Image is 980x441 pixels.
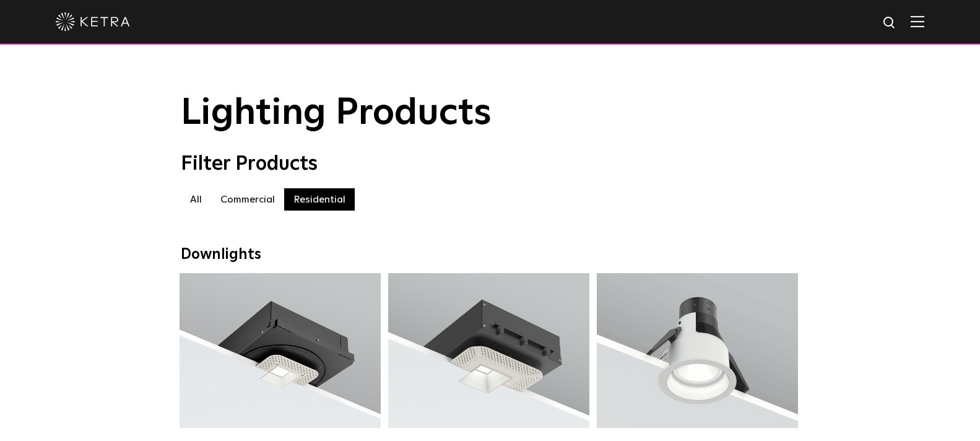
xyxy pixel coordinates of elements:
span: Lighting Products [181,95,492,132]
div: Filter Products [181,152,800,176]
div: Downlights [181,246,800,264]
label: Residential [284,188,355,211]
label: Commercial [211,188,284,211]
label: All [181,188,211,211]
img: search icon [882,15,898,31]
img: Hamburger%20Nav.svg [911,15,924,27]
img: ketra-logo-2019-white [56,12,130,31]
